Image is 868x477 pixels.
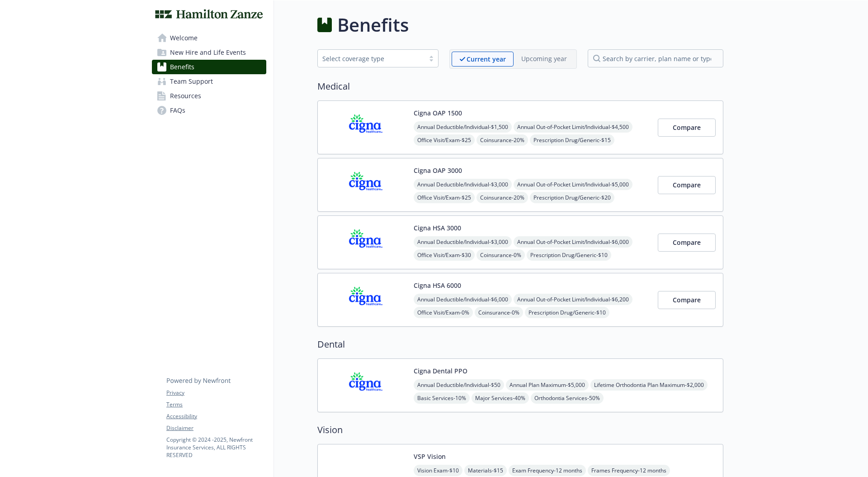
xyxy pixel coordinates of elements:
[414,281,461,290] button: Cigna HSA 6000
[414,134,475,146] span: Office Visit/Exam - $25
[658,291,716,309] button: Compare
[166,436,266,459] p: Copyright © 2024 - 2025 , Newfront Insurance Services, ALL RIGHTS RESERVED
[414,307,473,318] span: Office Visit/Exam - 0%
[317,338,723,351] h2: Dental
[506,379,589,391] span: Annual Plan Maximum - $5,000
[530,134,614,146] span: Prescription Drug/Generic - $15
[170,103,185,118] span: FAQs
[152,60,266,74] a: Benefits
[152,31,266,45] a: Welcome
[152,103,266,118] a: FAQs
[166,401,266,409] a: Terms
[152,74,266,89] a: Team Support
[414,249,475,261] span: Office Visit/Exam - $30
[170,74,213,89] span: Team Support
[170,45,246,60] span: New Hire and Life Events
[414,121,512,133] span: Annual Deductible/Individual - $1,500
[166,412,266,420] a: Accessibility
[166,389,266,397] a: Privacy
[414,379,504,391] span: Annual Deductible/Individual - $50
[588,49,723,67] input: search by carrier, plan name or type
[509,465,586,476] span: Exam Frequency - 12 months
[514,294,632,305] span: Annual Out-of-Pocket Limit/Individual - $6,200
[514,236,632,248] span: Annual Out-of-Pocket Limit/Individual - $6,000
[325,281,406,319] img: CIGNA carrier logo
[514,179,632,190] span: Annual Out-of-Pocket Limit/Individual - $5,000
[170,60,194,74] span: Benefits
[525,307,609,318] span: Prescription Drug/Generic - $10
[658,119,716,137] button: Compare
[472,392,529,404] span: Major Services - 40%
[476,134,528,146] span: Coinsurance - 20%
[673,238,701,247] span: Compare
[317,423,723,437] h2: Vision
[673,181,701,189] span: Compare
[317,80,723,93] h2: Medical
[152,45,266,60] a: New Hire and Life Events
[325,108,406,147] img: CIGNA carrier logo
[414,192,475,203] span: Office Visit/Exam - $25
[590,379,708,391] span: Lifetime Orthodontia Plan Maximum - $2,000
[530,192,614,203] span: Prescription Drug/Generic - $20
[337,11,409,38] h1: Benefits
[414,223,461,233] button: Cigna HSA 3000
[170,31,198,45] span: Welcome
[414,236,512,248] span: Annual Deductible/Individual - $3,000
[170,89,201,103] span: Resources
[588,465,670,476] span: Frames Frequency - 12 months
[514,52,575,67] span: Upcoming year
[414,294,512,305] span: Annual Deductible/Individual - $6,000
[325,166,406,204] img: CIGNA carrier logo
[521,54,567,63] p: Upcoming year
[673,296,701,304] span: Compare
[464,465,507,476] span: Materials - $15
[325,223,406,262] img: CIGNA carrier logo
[476,249,525,261] span: Coinsurance - 0%
[475,307,523,318] span: Coinsurance - 0%
[658,176,716,194] button: Compare
[166,424,266,432] a: Disclaimer
[414,452,446,461] button: VSP Vision
[414,166,462,175] button: Cigna OAP 3000
[414,108,462,118] button: Cigna OAP 1500
[673,123,701,132] span: Compare
[658,234,716,252] button: Compare
[467,54,506,64] p: Current year
[322,54,420,63] div: Select coverage type
[476,192,528,203] span: Coinsurance - 20%
[414,465,462,476] span: Vision Exam - $10
[152,89,266,103] a: Resources
[527,249,611,261] span: Prescription Drug/Generic - $10
[414,179,512,190] span: Annual Deductible/Individual - $3,000
[325,366,406,405] img: CIGNA carrier logo
[414,392,470,404] span: Basic Services - 10%
[531,392,604,404] span: Orthodontia Services - 50%
[414,366,467,376] button: Cigna Dental PPO
[514,121,632,133] span: Annual Out-of-Pocket Limit/Individual - $4,500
